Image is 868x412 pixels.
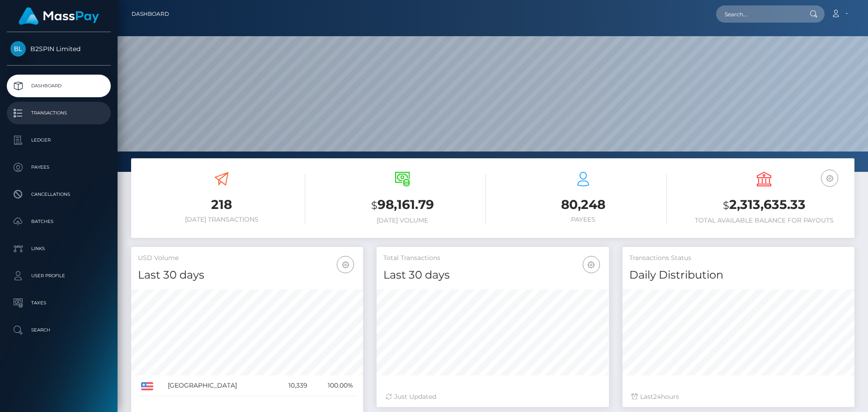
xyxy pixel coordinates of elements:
p: Links [10,242,107,256]
p: Ledger [10,133,107,147]
p: Cancellations [10,188,107,201]
small: $ [723,199,729,212]
td: 10,339 [274,375,311,396]
p: Dashboard [10,79,107,93]
p: Search [10,323,107,337]
a: Batches [7,210,111,233]
a: Search [7,319,111,341]
h6: [DATE] Transactions [138,216,305,223]
a: User Profile [7,265,111,287]
h6: [DATE] Volume [319,217,486,224]
a: Ledger [7,129,111,152]
h5: USD Volume [138,254,356,263]
a: Dashboard [7,75,111,97]
p: Transactions [10,106,107,120]
a: Transactions [7,102,111,124]
h5: Transactions Status [629,254,848,263]
span: B2SPIN Limited [7,45,111,53]
span: 24 [653,393,661,401]
p: Batches [10,215,107,228]
h3: 80,248 [500,196,667,213]
h6: Total Available Balance for Payouts [680,217,848,224]
a: Taxes [7,292,111,314]
h4: Daily Distribution [629,267,848,283]
img: US.png [141,382,153,390]
h6: Payees [500,216,667,223]
h4: Last 30 days [138,267,356,283]
a: Dashboard [132,5,169,24]
p: User Profile [10,269,107,283]
h3: 98,161.79 [319,196,486,214]
img: MassPay Logo [19,7,99,25]
p: Taxes [10,296,107,310]
td: [GEOGRAPHIC_DATA] [165,375,274,396]
input: Search... [716,5,801,23]
h5: Total Transactions [383,254,602,263]
div: Last hours [632,392,845,402]
h3: 218 [138,196,305,213]
p: Payees [10,161,107,174]
img: B2SPIN Limited [10,41,26,57]
a: Payees [7,156,111,179]
a: Links [7,237,111,260]
h4: Last 30 days [383,267,602,283]
a: Cancellations [7,183,111,206]
h3: 2,313,635.33 [680,196,848,214]
small: $ [371,199,377,212]
td: 100.00% [311,375,356,396]
div: Just Updated [386,392,599,402]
